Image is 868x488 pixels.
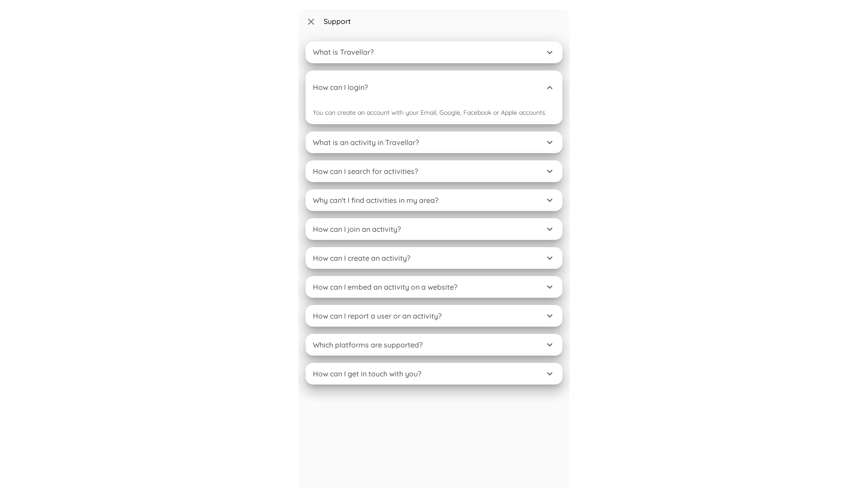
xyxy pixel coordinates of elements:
p: You can create an account with your Email, Google, Facebook or Apple accounts. [313,108,555,117]
div: Which platforms are supported? [306,334,562,356]
h6: Which platforms are supported? [313,341,423,349]
h6: What is an activity in Travellar? [313,138,419,147]
h6: What is Travellar? [313,48,374,56]
div: How can I report a user or an activity? [306,305,562,327]
div: How can I embed an activity on a website? [306,276,562,298]
h6: How can I report a user or an activity? [313,312,442,320]
div: How can I create an activity? [306,247,562,269]
h6: How can I search for activities? [313,167,418,176]
div: How can I get in touch with you? [306,363,562,385]
div: What is Travellar? [306,42,562,63]
h6: Support [324,17,570,26]
h6: How can I join an activity? [313,225,401,234]
h6: How can I login? [313,83,368,92]
div: Why can't I find activities in my area? [306,189,562,211]
h6: How can I create an activity? [313,254,410,263]
div: What is an activity in Travellar? [306,131,562,153]
h6: Why can't I find activities in my area? [313,196,439,205]
span: close [306,16,316,27]
h6: How can I get in touch with you? [313,370,421,378]
div: How can I search for activities? [306,160,562,182]
div: How can I login? [306,70,562,104]
h6: How can I embed an activity on a website? [313,283,458,291]
div: How can I join an activity? [306,218,562,240]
